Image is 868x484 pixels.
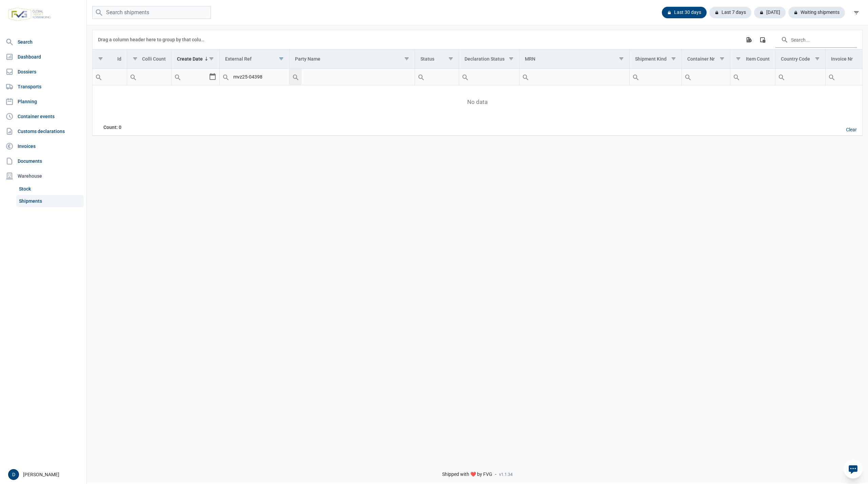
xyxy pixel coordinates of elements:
[682,49,730,69] td: Column Container Nr
[730,49,775,69] td: Column Item Count
[629,49,682,69] td: Column Shipment Kind
[788,7,845,18] div: Waiting shipments
[415,69,459,85] input: Filter cell
[172,69,184,85] div: Search box
[98,56,103,61] span: Show filter options for column 'Id'
[127,49,172,69] td: Column Colli Count
[754,7,786,18] div: [DATE]
[682,69,694,85] div: Search box
[635,56,667,62] div: Shipment Kind
[671,56,676,61] span: Show filter options for column 'Shipment Kind'
[662,7,707,18] div: Last 30 days
[781,56,810,62] div: Country Code
[730,69,775,85] input: Filter cell
[3,110,84,123] a: Container events
[279,56,284,61] span: Show filter options for column 'External Ref'
[92,6,211,19] input: Search shipments
[93,69,127,85] input: Filter cell
[16,183,84,195] a: Stock
[98,30,857,49] div: Data grid toolbar
[142,56,166,62] div: Colli Count
[775,31,857,48] input: Search in the data grid
[93,98,862,106] span: No data
[172,69,209,85] input: Filter cell
[831,56,853,62] div: Invoice Nr
[709,7,751,18] div: Last 7 days
[3,125,84,138] a: Customs declarations
[465,56,505,62] div: Declaration Status
[420,56,434,62] div: Status
[3,50,84,64] a: Dashboard
[93,69,105,85] div: Search box
[850,6,863,19] div: filter
[630,69,642,85] div: Search box
[499,472,513,477] span: v1.1.34
[682,69,730,85] input: Filter cell
[519,69,532,85] div: Search box
[289,49,415,69] td: Column Party Name
[746,56,770,62] div: Item Count
[5,5,54,24] img: FVG - Global freight forwarding
[775,49,826,69] td: Column Country Code
[172,69,220,85] td: Filter cell
[730,69,743,85] div: Search box
[16,195,84,207] a: Shipments
[775,69,826,85] td: Filter cell
[225,56,252,62] div: External Ref
[404,56,409,61] span: Show filter options for column 'Party Name'
[415,69,459,85] td: Filter cell
[3,35,84,49] a: Search
[220,49,289,69] td: Column External Ref
[172,49,220,69] td: Column Create Date
[442,471,492,478] span: Shipped with ❤️ by FVG
[448,56,453,61] span: Show filter options for column 'Status'
[3,80,84,93] a: Transports
[8,469,19,480] button: D
[220,69,232,85] div: Search box
[8,469,82,480] div: [PERSON_NAME]
[98,124,121,131] div: Id Count: 0
[459,69,471,85] div: Search box
[127,69,172,85] input: Filter cell
[209,56,214,61] span: Show filter options for column 'Create Date'
[775,69,788,85] div: Search box
[736,56,741,61] span: Show filter options for column 'Item Count'
[3,169,84,183] div: Warehouse
[841,124,862,136] div: Clear
[826,69,838,85] div: Search box
[415,49,459,69] td: Column Status
[3,139,84,153] a: Invoices
[127,69,139,85] div: Search box
[290,69,302,85] div: Search box
[290,69,415,85] input: Filter cell
[459,69,519,85] input: Filter cell
[98,34,207,45] div: Drag a column header here to group by that column
[3,154,84,168] a: Documents
[815,56,820,61] span: Show filter options for column 'Country Code'
[93,30,862,136] div: Data grid with 0 rows and 18 columns
[629,69,682,85] td: Filter cell
[220,69,289,85] input: Filter cell
[775,69,826,85] input: Filter cell
[133,56,138,61] span: Show filter options for column 'Colli Count'
[719,56,725,61] span: Show filter options for column 'Container Nr'
[687,56,715,62] div: Container Nr
[619,56,624,61] span: Show filter options for column 'MRN'
[525,56,535,62] div: MRN
[519,69,629,85] input: Filter cell
[415,69,427,85] div: Search box
[509,56,514,61] span: Show filter options for column 'Declaration Status'
[3,65,84,79] a: Dossiers
[743,34,755,46] div: Export all data to Excel
[756,34,769,46] div: Column Chooser
[519,49,630,69] td: Column MRN
[459,49,519,69] td: Column Declaration Status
